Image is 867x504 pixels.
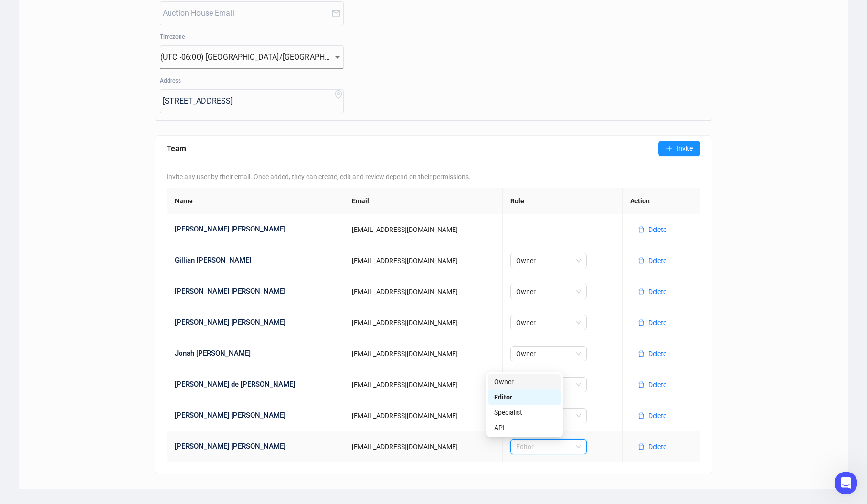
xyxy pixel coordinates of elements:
span: Owner [516,346,581,361]
div: [PERSON_NAME] [PERSON_NAME] [175,410,336,421]
span: Owner [516,253,581,268]
button: Delete [630,408,674,423]
span: Delete [648,286,666,297]
button: Delete [630,222,674,237]
span: Invite [677,143,693,154]
span: delete [638,257,645,264]
span: delete [638,288,645,295]
span: delete [638,226,645,233]
span: delete [638,319,645,326]
div: [PERSON_NAME] [PERSON_NAME] [175,224,336,235]
div: Editor [494,392,555,402]
span: Delete [648,317,666,328]
span: Delete [648,348,666,359]
span: Delete [648,379,666,390]
button: Delete [630,253,674,268]
span: Delete [648,224,666,235]
span: Delete [648,441,666,452]
div: [PERSON_NAME] de [PERSON_NAME] [175,379,336,390]
span: delete [638,412,645,419]
div: Jonah [PERSON_NAME] [175,348,336,359]
iframe: Intercom live chat [835,472,857,494]
td: [EMAIL_ADDRESS][DOMAIN_NAME] [344,276,503,307]
span: Delete [648,255,666,266]
div: Address [160,76,344,88]
td: [EMAIL_ADDRESS][DOMAIN_NAME] [344,431,503,462]
button: Delete [630,377,674,392]
div: API [488,420,561,435]
div: [PERSON_NAME] [PERSON_NAME] [175,286,336,297]
div: Owner [488,374,561,389]
button: Invite [658,141,700,156]
input: Auction House Email [163,6,331,21]
span: delete [638,350,645,357]
td: [EMAIL_ADDRESS][DOMAIN_NAME] [344,338,503,369]
button: Delete [630,346,674,361]
span: Editor [516,440,581,454]
span: Delete [648,410,666,421]
td: [EMAIL_ADDRESS][DOMAIN_NAME] [344,400,503,431]
span: delete [638,443,645,450]
div: Specialist [494,407,555,418]
input: Address [163,94,288,109]
td: [EMAIL_ADDRESS][DOMAIN_NAME] [344,369,503,400]
span: Owner [516,284,581,299]
th: Name [167,188,344,214]
div: [PERSON_NAME] [PERSON_NAME] [175,441,336,452]
button: Delete [630,439,674,454]
span: Owner [516,315,581,330]
div: Editor [488,389,561,405]
td: [EMAIL_ADDRESS][DOMAIN_NAME] [344,307,503,338]
span: delete [638,381,645,388]
div: (UTC -06:00) [GEOGRAPHIC_DATA]/[GEOGRAPHIC_DATA] [160,50,343,65]
div: Owner [494,377,555,387]
button: Delete [630,284,674,299]
div: [PERSON_NAME] [PERSON_NAME] [175,317,336,328]
div: Team [167,143,658,155]
td: [EMAIL_ADDRESS][DOMAIN_NAME] [344,214,503,245]
div: API [494,422,555,433]
td: [EMAIL_ADDRESS][DOMAIN_NAME] [344,245,503,276]
th: Email [344,188,503,214]
span: plus [666,145,673,152]
div: Gillian [PERSON_NAME] [175,255,336,266]
div: Invite any user by their email. Once added, they can create, edit and review depend on their perm... [167,171,700,182]
th: Action [623,188,700,214]
th: Role [503,188,623,214]
button: Delete [630,315,674,330]
div: Timezone [160,32,344,44]
div: Specialist [488,405,561,420]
